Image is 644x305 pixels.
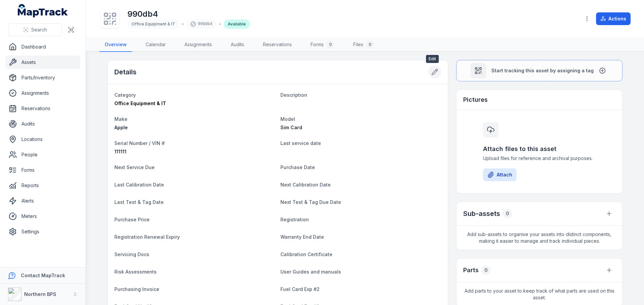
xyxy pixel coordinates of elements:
a: Assignments [179,38,217,52]
a: Forms0 [305,38,340,52]
span: Last Test & Tag Date [114,199,164,205]
strong: Contact MapTrack [21,273,65,278]
span: 111111 [114,149,126,154]
span: Add sub-assets to organise your assets into distinct components, making it easier to manage and t... [457,226,622,250]
span: Purchasing Invoice [114,286,159,292]
span: Last service date [280,140,321,146]
span: Upload files for reference and archival purposes. [483,155,596,162]
a: Reservations [258,38,297,52]
span: Search [31,26,47,33]
span: Last Calibration Date [114,182,164,187]
strong: Northern BPS [24,291,56,297]
span: Serial Number / VIN # [114,140,165,146]
a: Assets [5,56,80,69]
a: Audits [225,38,250,52]
span: Servicing Docs [114,251,149,257]
a: People [5,148,80,161]
span: Edit [426,55,439,63]
span: Next Test & Tag Due Date [280,199,341,205]
span: Registration Renewal Expiry [114,234,180,240]
a: Locations [5,133,80,146]
span: Model [280,116,295,122]
div: 0 [503,209,512,218]
span: Purchase Price [114,217,150,222]
div: 0 [366,41,374,49]
button: Search [8,23,62,36]
a: Dashboard [5,40,80,54]
span: User Guides and manuals [280,269,341,275]
span: Office Equipment & IT [114,100,166,106]
a: Reservations [5,102,80,115]
a: Meters [5,210,80,223]
h1: 990db4 [127,9,250,19]
span: Category [114,92,136,98]
button: Attach [483,168,517,181]
h3: Attach files to this asset [483,144,596,154]
a: Assignments [5,86,80,100]
button: Start tracking this asset by assigning a tag [456,60,623,81]
span: Calibration Certificate [280,251,332,257]
span: Next Service Due [114,164,155,170]
a: Forms [5,163,80,177]
a: Alerts [5,194,80,208]
a: Files0 [348,38,379,52]
div: 990db4 [186,19,216,29]
a: Parts/Inventory [5,71,80,84]
a: Reports [5,179,80,192]
span: Office Equipment & IT [131,21,175,26]
span: Apple [114,125,128,130]
a: Settings [5,225,80,238]
h3: Parts [463,265,479,275]
span: Purchase Date [280,164,315,170]
span: Next Calibration Date [280,182,331,187]
span: Warranty End Date [280,234,324,240]
a: Calendar [140,38,171,52]
a: Audits [5,117,80,131]
span: Fuel Card Exp #2 [280,286,320,292]
h3: Pictures [463,95,488,104]
span: Description [280,92,307,98]
h2: Details [114,67,137,77]
a: Overview [99,38,132,52]
span: Start tracking this asset by assigning a tag [491,67,594,74]
span: Sim Card [280,125,302,130]
div: 0 [481,265,491,275]
span: Make [114,116,127,122]
span: Risk Assessments [114,269,157,275]
div: 0 [326,41,334,49]
h2: Sub-assets [463,209,500,218]
div: Available [224,19,250,29]
span: Registration [280,217,309,222]
a: MapTrack [18,4,68,17]
button: Actions [596,12,631,25]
